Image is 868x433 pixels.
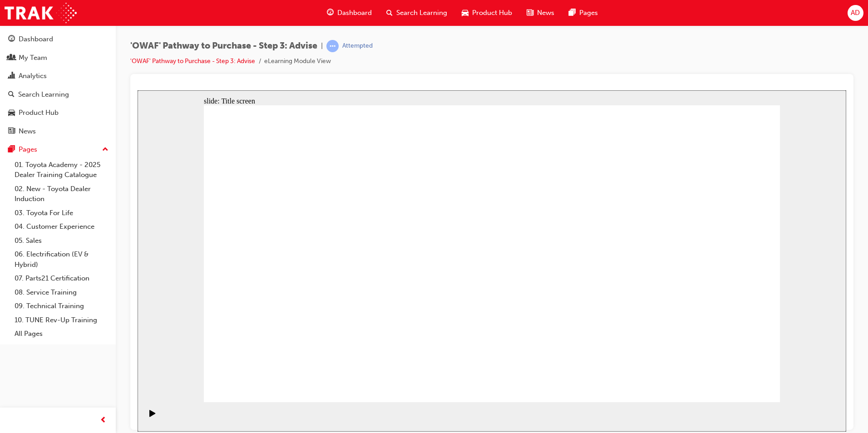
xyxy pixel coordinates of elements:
[19,34,53,44] div: Dashboard
[19,144,37,155] div: Pages
[130,57,255,65] a: 'OWAF' Pathway to Purchase - Step 3: Advise
[4,29,112,141] button: DashboardMy TeamAnalyticsSearch LearningProduct HubNews
[8,109,15,117] span: car-icon
[8,72,15,80] span: chart-icon
[454,4,519,22] a: car-iconProduct Hub
[4,141,112,158] button: Pages
[18,89,69,100] div: Search Learning
[8,128,15,136] span: news-icon
[342,42,373,50] div: Attempted
[4,31,112,48] a: Dashboard
[8,146,15,154] span: pages-icon
[8,54,15,62] span: people-icon
[472,8,512,18] span: Product Hub
[19,53,47,63] div: My Team
[19,108,59,118] div: Product Hub
[337,8,372,18] span: Dashboard
[11,206,112,220] a: 03. Toyota For Life
[11,247,112,271] a: 06. Electrification (EV & Hybrid)
[19,71,47,81] div: Analytics
[5,3,77,23] img: Trak
[562,4,605,22] a: pages-iconPages
[8,91,15,99] span: search-icon
[19,126,36,137] div: News
[5,312,20,341] div: playback controls
[264,56,331,67] li: eLearning Module View
[519,4,562,22] a: news-iconNews
[11,220,112,234] a: 04. Customer Experience
[11,182,112,206] a: 02. New - Toyota Dealer Induction
[579,8,598,18] span: Pages
[321,41,323,51] span: |
[527,7,533,19] span: news-icon
[4,86,112,103] a: Search Learning
[396,8,447,18] span: Search Learning
[569,7,576,19] span: pages-icon
[4,49,112,66] a: My Team
[130,41,317,51] span: 'OWAF' Pathway to Purchase - Step 3: Advise
[5,319,20,335] button: Play (Ctrl+Alt+P)
[4,123,112,140] a: News
[326,40,339,52] span: learningRecordVerb_ATTEMPT-icon
[11,234,112,248] a: 05. Sales
[851,8,860,18] span: AD
[102,144,108,156] span: up-icon
[11,285,112,300] a: 08. Service Training
[100,415,107,426] span: prev-icon
[462,7,469,19] span: car-icon
[537,8,554,18] span: News
[848,5,863,21] button: AD
[11,313,112,327] a: 10. TUNE Rev-Up Training
[11,299,112,313] a: 09. Technical Training
[11,158,112,182] a: 01. Toyota Academy - 2025 Dealer Training Catalogue
[11,327,112,341] a: All Pages
[11,271,112,285] a: 07. Parts21 Certification
[4,104,112,121] a: Product Hub
[386,7,393,19] span: search-icon
[320,4,379,22] a: guage-iconDashboard
[379,4,454,22] a: search-iconSearch Learning
[327,7,334,19] span: guage-icon
[4,68,112,84] a: Analytics
[8,35,15,44] span: guage-icon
